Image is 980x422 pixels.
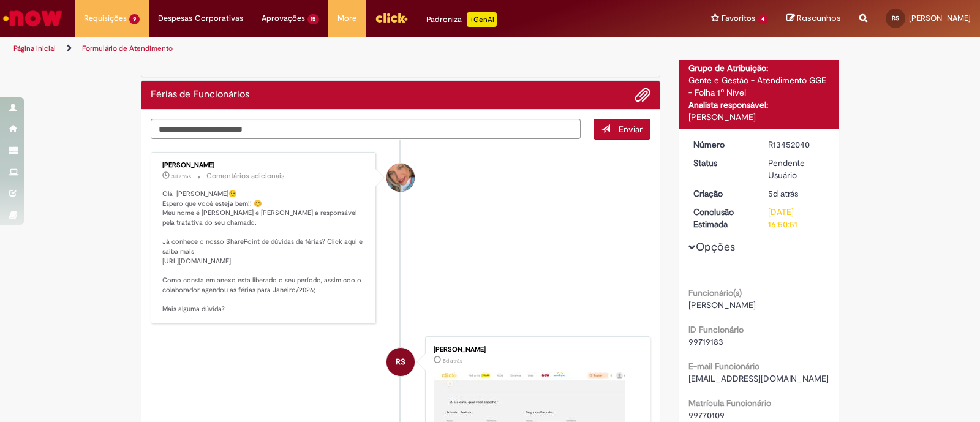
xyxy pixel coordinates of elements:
[1,6,64,31] img: ServiceNow
[307,14,320,24] span: 15
[722,12,755,24] span: Favoritos
[467,12,497,27] p: +GenAi
[688,361,759,372] b: E-mail Funcionário
[594,119,650,140] button: Enviar
[151,89,249,100] h2: Férias de Funcionários Histórico de tíquete
[688,336,723,347] span: 99719183
[768,187,825,200] div: 27/08/2025 11:50:47
[768,157,825,181] div: Pendente Usuário
[206,171,285,181] small: Comentários adicionais
[688,398,771,409] b: Matrícula Funcionário
[443,357,462,364] time: 27/08/2025 11:50:45
[768,206,825,230] div: [DATE] 16:50:51
[619,124,643,135] span: Enviar
[386,164,415,192] div: Jacqueline Andrade Galani
[151,119,581,140] textarea: Digite sua mensagem aqui...
[635,87,650,103] button: Adicionar anexos
[688,99,830,111] div: Analista responsável:
[684,187,759,200] dt: Criação
[688,111,830,123] div: [PERSON_NAME]
[797,12,841,24] span: Rascunhos
[396,347,405,377] span: RS
[171,173,191,180] time: 29/08/2025 17:13:39
[375,9,408,27] img: click_logo_yellow_360x200.png
[684,206,759,230] dt: Conclusão Estimada
[262,12,305,24] span: Aprovações
[688,410,725,421] span: 99770109
[688,74,830,99] div: Gente e Gestão - Atendimento GGE - Folha 1º Nível
[758,14,768,24] span: 4
[688,373,829,384] span: [EMAIL_ADDRESS][DOMAIN_NAME]
[684,138,759,151] dt: Número
[768,138,825,151] div: R13452040
[688,300,756,311] span: [PERSON_NAME]
[768,188,798,199] time: 27/08/2025 11:50:47
[434,346,638,353] div: [PERSON_NAME]
[443,357,462,364] span: 5d atrás
[162,189,366,314] p: Olá [PERSON_NAME]😉 Espero que você esteja bem!! 😊 Meu nome é [PERSON_NAME] e [PERSON_NAME] a resp...
[129,14,140,24] span: 9
[162,162,366,169] div: [PERSON_NAME]
[9,37,644,60] ul: Trilhas de página
[84,12,127,24] span: Requisições
[786,13,841,24] a: Rascunhos
[158,12,243,24] span: Despesas Corporativas
[892,14,899,22] span: RS
[386,348,415,376] div: Rafael Braiani Santos
[768,188,798,199] span: 5d atrás
[337,12,356,24] span: More
[688,324,744,335] b: ID Funcionário
[13,43,56,53] a: Página inicial
[688,287,742,298] b: Funcionário(s)
[171,173,191,180] span: 3d atrás
[426,12,497,27] div: Padroniza
[82,43,173,53] a: Formulário de Atendimento
[684,157,759,169] dt: Status
[909,13,971,23] span: [PERSON_NAME]
[688,62,830,74] div: Grupo de Atribuição:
